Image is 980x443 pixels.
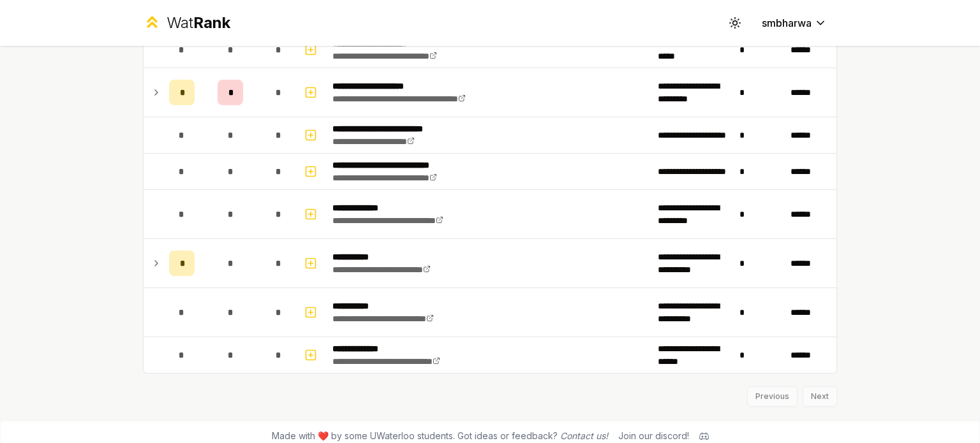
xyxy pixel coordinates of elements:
span: Rank [193,13,230,32]
button: smbharwa [752,11,837,34]
div: Join our discord! [618,430,689,442]
span: Made with ❤️ by some UWaterloo students. Got ideas or feedback? [272,430,608,442]
span: smbharwa [762,15,812,31]
a: Contact us! [560,430,608,441]
div: Wat [167,13,230,33]
a: WatRank [143,13,230,33]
